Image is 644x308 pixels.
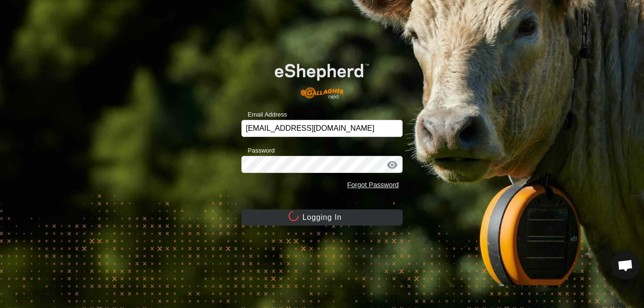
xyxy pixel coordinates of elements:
[241,120,403,137] input: Email Address
[241,146,275,155] label: Password
[347,181,399,189] a: Forgot Password
[258,50,386,105] img: E-shepherd Logo
[611,251,640,280] div: Open chat
[241,209,403,226] button: Logging In
[241,110,287,119] label: Email Address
